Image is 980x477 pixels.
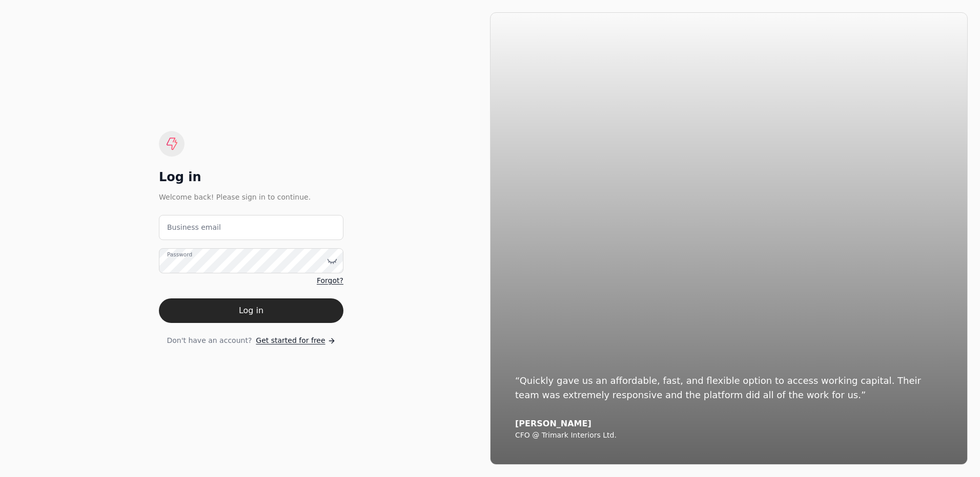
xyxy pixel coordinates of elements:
a: Get started for free [256,335,335,346]
div: Log in [159,169,343,185]
a: Forgot? [317,275,343,286]
div: “Quickly gave us an affordable, fast, and flexible option to access working capital. Their team w... [515,374,943,402]
button: Log in [159,298,343,323]
span: Don't have an account? [167,335,252,346]
label: Password [167,251,192,259]
div: Welcome back! Please sign in to continue. [159,191,343,203]
div: [PERSON_NAME] [515,419,943,429]
label: Business email [167,222,221,233]
div: CFO @ Trimark Interiors Ltd. [515,431,943,440]
span: Get started for free [256,335,325,346]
